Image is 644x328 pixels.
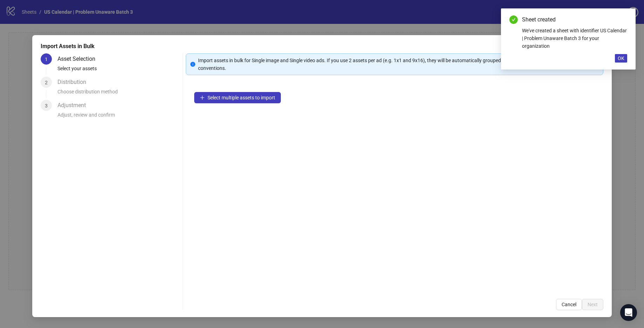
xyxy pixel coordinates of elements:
div: Open Intercom Messenger [620,304,637,321]
span: plus [200,95,205,100]
span: OK [618,55,624,61]
button: Cancel [556,299,582,310]
span: Cancel [562,302,576,307]
div: Adjust, review and confirm [57,111,180,123]
div: Adjustment [57,100,91,111]
a: Close [619,15,627,23]
button: Select multiple assets to import [194,92,281,103]
div: Sheet created [522,15,627,24]
span: check-circle [509,15,518,24]
div: Choose distribution method [57,88,180,100]
div: Import Assets in Bulk [41,42,603,51]
span: 1 [45,57,48,62]
span: Select multiple assets to import [208,95,275,100]
div: We've created a sheet with identifier US Calendar | Problem Unaware Batch 3 for your organization [522,27,627,50]
div: Asset Selection [57,53,101,65]
span: 3 [45,103,48,109]
span: 2 [45,80,48,85]
div: Select your assets [57,65,180,77]
div: Distribution [57,77,92,88]
div: Import assets in bulk for Single image and Single video ads. If you use 2 assets per ad (e.g. 1x1... [198,57,599,72]
span: info-circle [190,62,195,67]
button: Next [582,299,603,310]
button: OK [615,54,627,63]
